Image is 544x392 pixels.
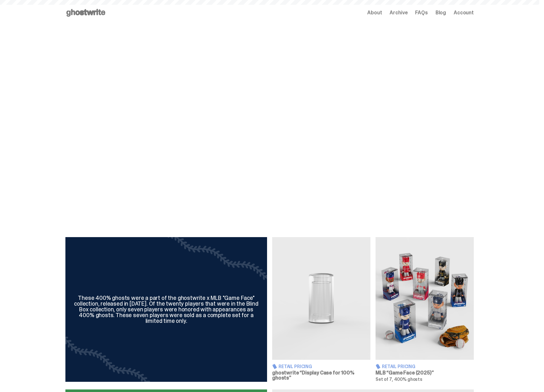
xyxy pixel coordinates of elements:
[279,364,312,369] span: Retail Pricing
[415,10,428,15] a: FAQs
[454,10,474,15] a: Account
[382,364,415,369] span: Retail Pricing
[272,237,370,360] img: Display Case for 100% ghosts
[390,10,407,15] a: Archive
[272,370,370,381] h3: ghostwrite “Display Case for 100% ghosts”
[376,237,474,360] img: Game Face (2025)
[376,237,474,382] a: Game Face (2025) Retail Pricing
[73,295,259,324] div: These 400% ghosts were a part of the ghostwrite x MLB "Game Face" collection, released in [DATE]....
[272,237,370,382] a: Display Case for 100% ghosts Retail Pricing
[367,10,382,15] a: About
[376,370,474,375] h3: MLB “Game Face (2025)”
[436,10,446,15] a: Blog
[376,376,422,382] span: Set of 7, 400% ghosts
